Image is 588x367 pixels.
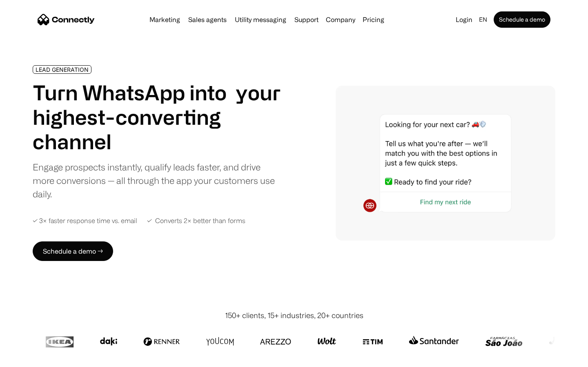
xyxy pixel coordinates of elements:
[225,310,363,321] div: 150+ clients, 15+ industries, 20+ countries
[185,16,230,23] a: Sales agents
[146,16,183,23] a: Marketing
[479,14,487,25] div: en
[452,14,476,25] a: Login
[291,16,322,23] a: Support
[359,16,388,23] a: Pricing
[33,80,281,154] h1: Turn WhatsApp into your highest-converting channel
[33,241,113,261] a: Schedule a demo →
[232,16,290,23] a: Utility messaging
[16,353,49,364] ul: Language list
[326,14,355,25] div: Company
[33,160,281,201] div: Engage prospects instantly, qualify leads faster, and drive more conversions — all through the ap...
[494,11,550,28] a: Schedule a demo
[8,352,49,364] aside: Language selected: English
[33,217,137,225] div: ✓ 3× faster response time vs. email
[147,217,245,225] div: ✓ Converts 2× better than forms
[36,66,89,73] div: LEAD GENERATION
